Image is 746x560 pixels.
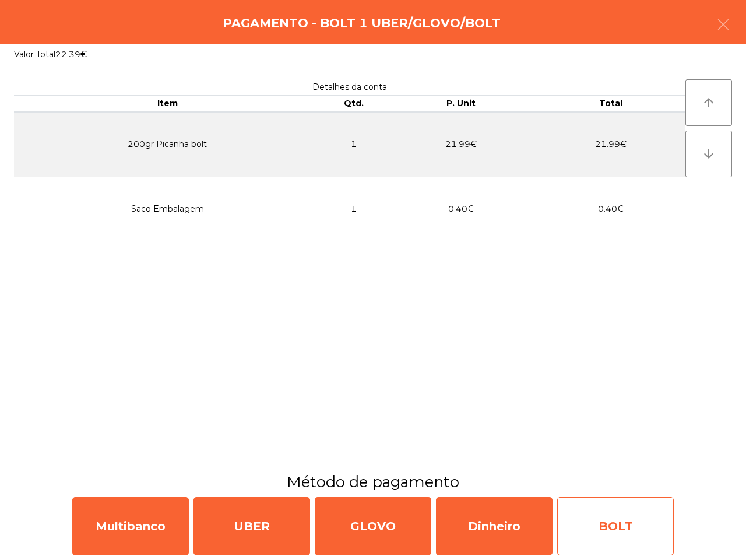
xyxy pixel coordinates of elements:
[193,497,310,555] div: UBER
[702,147,716,161] i: arrow_downward
[72,497,189,555] div: Multibanco
[386,112,536,177] td: 21.99€
[321,177,386,241] td: 1
[536,112,685,177] td: 21.99€
[223,15,501,32] h4: Pagamento - Bolt 1 Uber/Glovo/Bolt
[436,497,553,555] div: Dinheiro
[14,112,321,177] td: 200gr Picanha bolt
[536,177,685,241] td: 0.40€
[321,96,386,112] th: Qtd.
[386,177,536,241] td: 0.40€
[315,497,431,555] div: GLOVO
[685,79,732,126] button: arrow_upward
[14,177,321,241] td: Saco Embalagem
[557,497,674,555] div: BOLT
[14,96,321,112] th: Item
[386,96,536,112] th: P. Unit
[321,112,386,177] td: 1
[55,49,87,60] span: 22.39€
[702,96,716,110] i: arrow_upward
[536,96,685,112] th: Total
[9,471,737,492] h3: Método de pagamento
[685,131,732,177] button: arrow_downward
[312,82,387,92] span: Detalhes da conta
[14,49,55,60] span: Valor Total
